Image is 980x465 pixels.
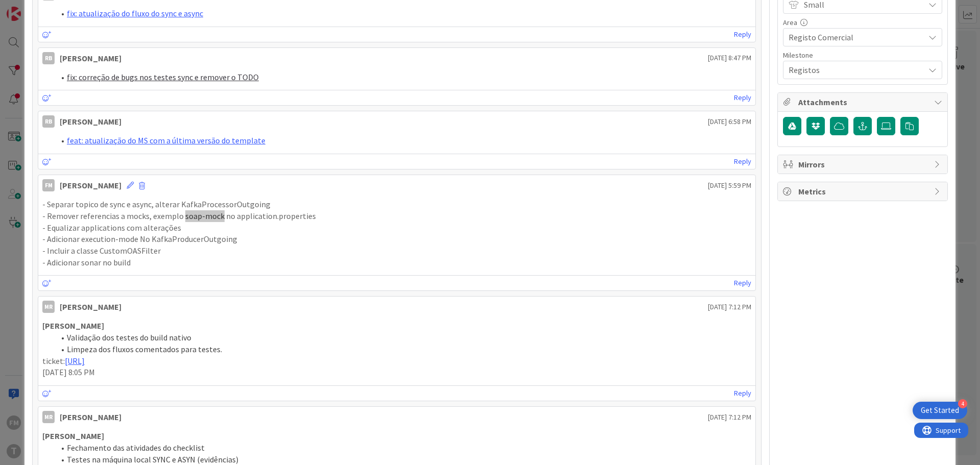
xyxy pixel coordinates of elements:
span: Metrics [798,185,929,198]
span: [DATE] 8:47 PM [708,53,751,63]
strong: [PERSON_NAME] [42,431,104,441]
span: Testes na máquina local SYNC e ASYN (evidências) [67,454,238,464]
a: feat: atualização do MS com a última versão do template [67,135,265,145]
p: - Adicionar execution-mode No KafkaProducerOutgoing [42,233,751,245]
span: Registos [789,63,919,77]
strong: [PERSON_NAME] [42,321,104,331]
span: Mirrors [798,158,929,170]
a: fix: atualização do fluxo do sync e async [67,8,203,18]
a: Reply [734,91,751,104]
a: Reply [734,155,751,168]
p: - Separar topico de sync e async, alterar KafkaProcessorOutgoing [42,199,751,210]
a: Reply [734,277,751,289]
div: [PERSON_NAME] [60,115,121,128]
div: FM [42,179,55,191]
div: Area [783,19,942,26]
div: [PERSON_NAME] [60,301,121,313]
span: Attachments [798,96,929,108]
p: - Equalizar applications com alterações [42,222,751,234]
a: Reply [734,387,751,400]
p: - Incluir a classe CustomOASFilter [42,245,751,257]
div: MR [42,411,55,423]
div: [PERSON_NAME] [60,411,121,423]
div: [PERSON_NAME] [60,179,121,191]
a: [URL] [65,356,85,366]
div: 4 [958,399,967,408]
div: RB [42,115,55,128]
span: Validação dos testes do build nativo [67,332,191,342]
div: [PERSON_NAME] [60,52,121,64]
span: [DATE] 6:58 PM [708,116,751,127]
div: Milestone [783,52,942,59]
span: [DATE] 7:12 PM [708,302,751,312]
span: Registo Comercial [789,30,919,44]
a: Reply [734,28,751,41]
span: [DATE] 5:59 PM [708,180,751,191]
div: MR [42,301,55,313]
a: fix: correção de bugs nos testes sync e remover o TODO [67,72,259,82]
div: Get Started [921,405,959,415]
span: Support [21,2,46,14]
span: ticket: [42,356,65,366]
p: - Remover referencias a mocks, exemplo soap-mock no application.properties [42,210,751,222]
span: [DATE] 7:12 PM [708,412,751,423]
span: Fechamento das atividades do checklist [67,443,205,453]
p: - Adicionar sonar no build [42,257,751,268]
span: Limpeza dos fluxos comentados para testes. [67,344,222,354]
div: RB [42,52,55,64]
div: Open Get Started checklist, remaining modules: 4 [913,402,967,419]
span: [DATE] 8:05 PM [42,367,95,377]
